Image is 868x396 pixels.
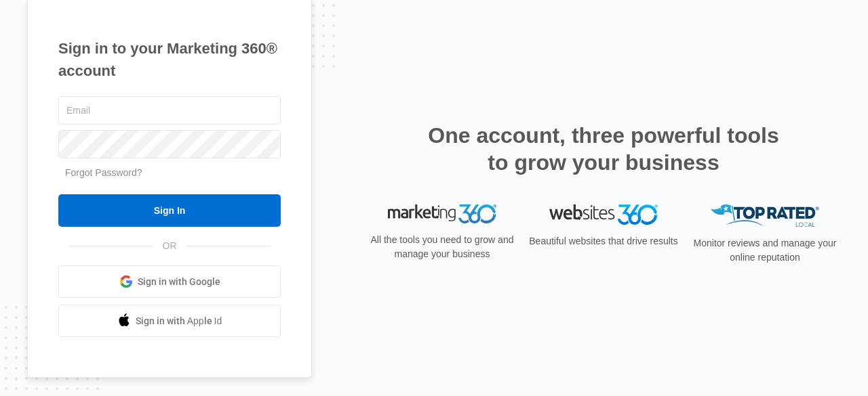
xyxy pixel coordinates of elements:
[138,275,220,289] span: Sign in with Google
[366,233,518,261] p: All the tools you need to grow and manage your business
[136,314,222,328] span: Sign in with Apple Id
[549,204,658,224] img: Websites 360
[65,167,142,178] a: Forgot Password?
[528,234,679,248] p: Beautiful websites that drive results
[58,265,281,298] a: Sign in with Google
[58,37,281,82] h1: Sign in to your Marketing 360® account
[689,236,841,265] p: Monitor reviews and manage your online reputation
[58,96,281,125] input: Email
[58,305,281,337] a: Sign in with Apple Id
[153,239,186,253] span: OR
[58,194,281,227] input: Sign In
[388,204,496,223] img: Marketing 360
[424,122,783,176] h2: One account, three powerful tools to grow your business
[711,204,819,227] img: Top Rated Local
